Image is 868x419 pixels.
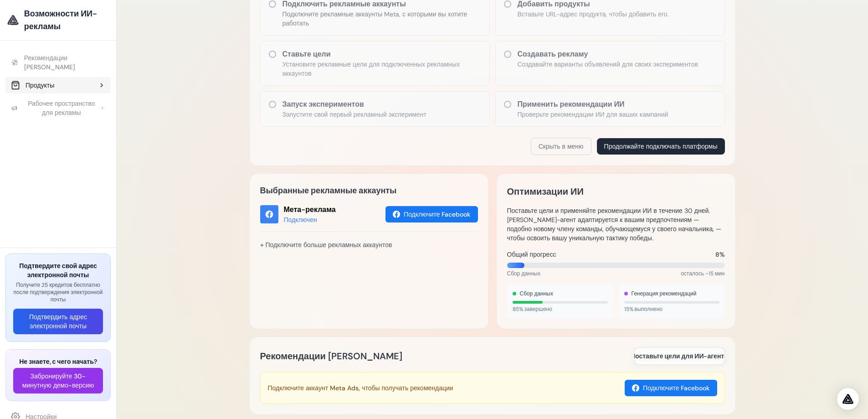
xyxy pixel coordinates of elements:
font: Создавайте варианты объявлений для своих экспериментов [518,60,698,68]
font: Оптимизации ИИ [507,186,584,197]
a: Рекомендации [PERSON_NAME] [5,50,111,75]
font: Получите 25 кредитов бесплатно после подтверждения электронной почты [14,281,103,303]
font: Проверьте рекомендации ИИ для ваших кампаний [518,110,668,119]
font: Продукты [26,81,54,89]
font: Продолжайте подключать платформы [604,142,718,150]
font: Рекомендации [PERSON_NAME] [260,350,402,362]
font: Рекомендации [PERSON_NAME] [24,54,75,71]
font: Подключите рекламные аккаунты Meta, с которыми вы хотите работать [282,10,467,27]
font: Подключен [284,216,317,224]
font: Подключите Facebook [643,384,710,392]
font: + Подключите больше рекламных аккаунтов [260,241,392,249]
font: Сбор данных [520,290,553,297]
font: Подтвердите свой адрес электронной почты [19,262,97,279]
font: Выбранные рекламные аккаунты [260,185,397,196]
font: Поставьте цели и применяйте рекомендации ИИ в течение 30 дней. [PERSON_NAME]-агент адаптируется к... [507,207,722,242]
button: Подключите Facebook [385,206,478,222]
font: Применить рекомендации ИИ [518,99,625,109]
font: осталось ~15 мин [681,270,724,277]
a: + Подключите больше рекламных аккаунтов [260,237,392,253]
button: Продукты [5,77,111,93]
font: 15% выполнено [624,305,663,313]
font: Скрыть в меню [539,142,584,150]
font: Рабочее пространство для рекламы [28,99,95,117]
font: Подключите аккаунт Meta Ads, чтобы получать рекомендации [268,384,453,392]
button: Скрыть в меню [531,138,591,155]
font: Запуск экспериментов [282,99,364,109]
button: Продолжайте подключать платформы [597,138,725,155]
font: Создавать рекламу [518,49,588,59]
font: Не знаете, с чего начать? [19,357,97,366]
button: Рабочее пространство для рекламы [5,95,111,121]
font: Поставьте цели для ИИ-агента [631,352,728,360]
font: Забронируйте 30-минутную демо-версию [22,372,94,389]
font: Сбор данных [507,270,540,277]
font: 8% [715,250,725,259]
font: Запустите свой первый рекламный эксперимент [282,110,426,119]
font: Подтвердить адрес электронной почты [29,313,87,330]
font: Мета-реклама [284,205,336,214]
button: Подтвердить адрес электронной почты [13,309,103,334]
font: Общий прогресс [507,250,556,259]
font: Установите рекламные цели для подключенных рекламных аккаунтов [282,60,460,78]
font: Вставьте URL-адрес продукта, чтобы добавить его. [518,10,669,18]
button: Поставьте цели для ИИ-агента [634,347,725,365]
font: Генерация рекомендаций [632,290,697,297]
a: Возможности ИИ-рекламы [7,7,109,33]
font: Возможности ИИ-рекламы [24,8,97,32]
font: Подключите Facebook [404,210,471,218]
font: Ставьте цели [282,49,331,59]
button: Забронируйте 30-минутную демо-версию [13,368,103,393]
div: Открытый Интерком Мессенджер [837,388,859,410]
font: 85% завершено [513,305,552,313]
button: Подключите Facebook [625,380,717,396]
